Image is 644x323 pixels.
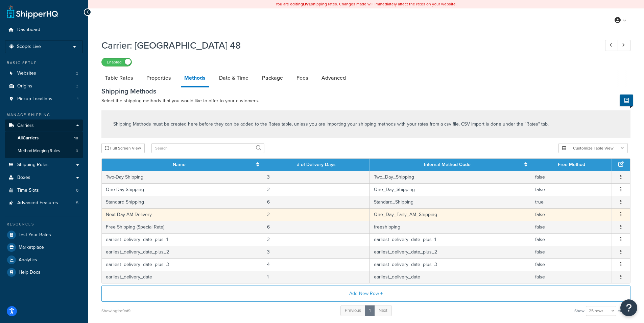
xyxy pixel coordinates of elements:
span: Advanced Features [17,200,58,206]
a: Method Merging Rules0 [5,145,83,157]
span: entries [618,306,630,316]
td: freeshipping [370,221,531,233]
li: Websites [5,67,83,80]
li: Pickup Locations [5,93,83,105]
td: false [531,246,612,258]
a: Websites3 [5,67,83,80]
td: 3 [263,171,369,183]
a: AllCarriers10 [5,132,83,144]
span: Previous [345,307,361,314]
a: Pickup Locations1 [5,93,83,105]
span: Origins [17,83,32,89]
span: Show [574,306,585,316]
td: earliest_delivery_date [370,271,531,283]
div: Resources [5,221,83,227]
td: 6 [263,196,369,208]
td: One_Day_Early_AM_Shipping [370,208,531,221]
td: false [531,171,612,183]
td: false [531,221,612,233]
span: Analytics [19,257,37,263]
h1: Carrier: [GEOGRAPHIC_DATA] 48 [101,39,593,52]
input: Search [151,143,264,153]
a: Boxes [5,171,83,184]
a: Analytics [5,254,83,266]
td: 1 [263,271,369,283]
span: Shipping Rules [17,162,49,168]
span: Marketplace [19,245,44,250]
td: 2 [263,183,369,196]
td: earliest_delivery_date_plus_2 [370,246,531,258]
a: Previous Record [605,40,618,51]
td: 2 [263,233,369,246]
a: Date & Time [216,70,252,86]
td: earliest_delivery_date_plus_1 [370,233,531,246]
span: 0 [76,188,78,193]
span: Carriers [17,123,34,129]
td: earliest_delivery_date [102,271,263,283]
a: Origins3 [5,80,83,92]
a: Advanced [318,70,349,86]
a: Test Your Rates [5,229,83,241]
a: Next Record [618,40,631,51]
span: Method Merging Rules [18,148,60,154]
td: Standard_Shipping [370,196,531,208]
span: 3 [76,83,78,89]
a: Name [173,161,186,168]
a: Previous [340,305,365,316]
span: 0 [76,148,78,154]
li: Time Slots [5,184,83,197]
button: Add New Row + [101,286,630,302]
a: Shipping Rules [5,159,83,171]
a: Next [374,305,392,316]
td: earliest_delivery_date_plus_1 [102,233,263,246]
a: Advanced Features5 [5,197,83,209]
span: Websites [17,71,36,76]
td: Two_Day_Shipping [370,171,531,183]
a: 1 [365,305,375,316]
a: Time Slots0 [5,184,83,197]
span: Test Your Rates [19,232,51,238]
td: One_Day_Shipping [370,183,531,196]
td: true [531,196,612,208]
div: Basic Setup [5,60,83,66]
td: earliest_delivery_date_plus_2 [102,246,263,258]
th: # of Delivery Days [263,159,369,171]
button: Open Resource Center [620,299,637,316]
a: Marketplace [5,241,83,253]
td: false [531,233,612,246]
span: All Carriers [18,135,39,141]
span: Next [379,307,387,314]
a: Dashboard [5,24,83,36]
label: Enabled [102,58,132,66]
a: Internal Method Code [424,161,471,168]
td: earliest_delivery_date_plus_3 [370,258,531,271]
a: Package [259,70,286,86]
button: Full Screen View [101,143,145,153]
b: LIVE [303,1,311,7]
a: Table Rates [101,70,136,86]
a: Carriers [5,119,83,132]
span: 5 [76,200,78,206]
th: Free Method [531,159,612,171]
span: Time Slots [17,188,39,193]
li: Advanced Features [5,197,83,209]
button: Show Help Docs [620,95,633,106]
td: Free Shipping (Special Rate) [102,221,263,233]
td: 6 [263,221,369,233]
button: Customize Table View [558,143,628,153]
a: Help Docs [5,266,83,278]
td: false [531,258,612,271]
td: Two-Day Shipping [102,171,263,183]
td: 3 [263,246,369,258]
span: 3 [76,71,78,76]
span: Boxes [17,175,30,181]
td: 4 [263,258,369,271]
td: Next Day AM Delivery [102,208,263,221]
